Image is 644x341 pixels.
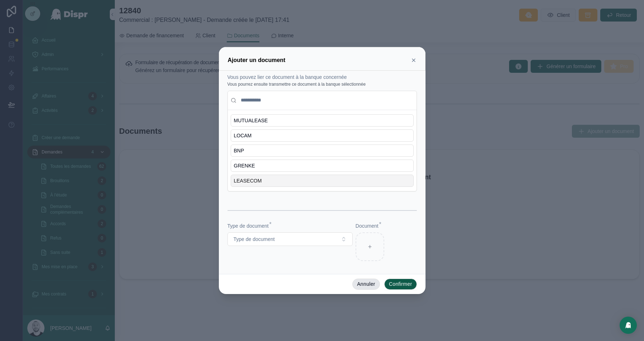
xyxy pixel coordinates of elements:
h3: Ajouter un document [228,56,286,65]
span: MUTUALEASE [234,117,268,124]
span: Type de document [227,223,269,229]
span: LOCAM [234,132,252,139]
span: Document [356,223,379,229]
button: Confirmer [384,279,417,290]
span: Type de document [234,236,275,243]
span: LEASECOM [234,177,262,184]
span: Vous pourrez ensuite transmettre ce document à la banque sélectionnée [227,81,366,87]
span: Vous pouvez lier ce document à la banque concernée [227,74,347,80]
span: GRENKE [234,162,255,169]
button: Annuler [352,279,380,290]
button: Select Button [227,232,353,246]
div: Suggestions [228,110,417,191]
span: BNP [234,147,244,154]
div: Open Intercom Messenger [620,317,637,334]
